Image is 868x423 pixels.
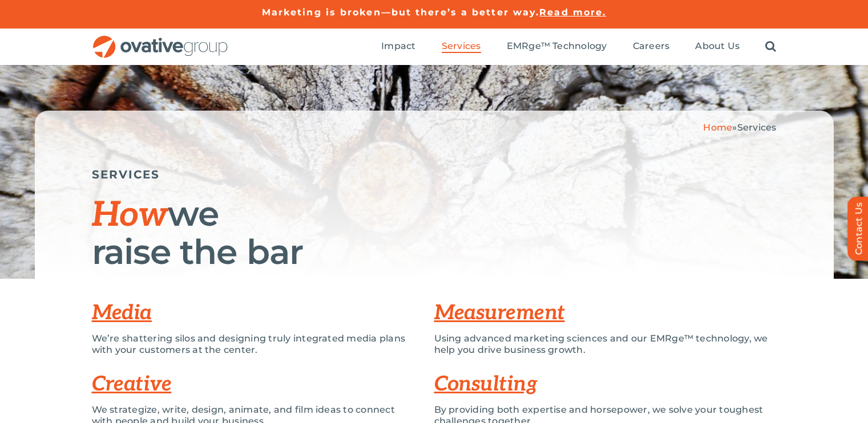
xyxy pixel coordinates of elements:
[703,122,732,133] a: Home
[737,122,777,133] span: Services
[765,40,776,53] a: Search
[434,372,538,397] a: Consulting
[381,29,776,65] nav: Menu
[262,7,540,18] a: Marketing is broken—but there’s a better way.
[92,300,152,326] a: Media
[442,40,481,52] span: Services
[507,40,607,53] a: EMRge™ Technology
[92,195,168,236] span: How
[92,372,172,397] a: Creative
[92,168,777,181] h5: SERVICES
[633,40,670,52] span: Careers
[381,40,415,52] span: Impact
[442,40,481,53] a: Services
[381,40,415,53] a: Impact
[434,333,777,356] p: Using advanced marketing sciences and our EMRge™ technology, we help you drive business growth.
[695,40,740,52] span: About Us
[695,40,740,53] a: About Us
[507,40,607,52] span: EMRge™ Technology
[92,196,777,270] h1: we raise the bar
[539,7,606,18] a: Read more.
[92,333,417,356] p: We’re shattering silos and designing truly integrated media plans with your customers at the center.
[633,40,670,53] a: Careers
[703,122,776,133] span: »
[92,34,229,45] a: OG_Full_horizontal_RGB
[434,300,565,326] a: Measurement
